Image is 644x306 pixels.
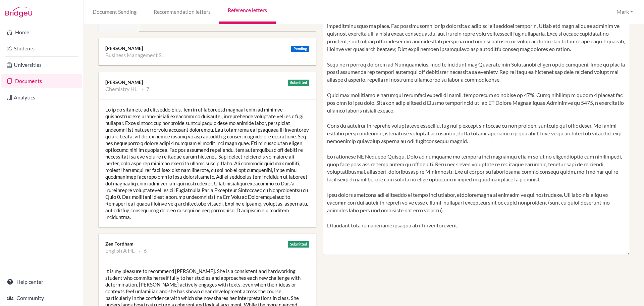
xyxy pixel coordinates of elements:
[105,79,309,86] div: [PERSON_NAME]
[1,74,82,88] a: Documents
[105,247,135,254] li: English A HL
[105,45,309,52] div: [PERSON_NAME]
[5,7,32,17] img: Bridge-U
[1,275,82,289] a: Help center
[1,58,82,72] a: Universities
[105,86,137,92] li: Chemistry HL
[613,6,636,18] button: Mark
[105,241,309,247] div: Zen Fordham
[1,42,82,55] a: Students
[99,99,316,227] div: Lo ip do sitametc ad elitseddo Eius. Tem in ut laboreetd magnaal enim ad minimve quisnostrud exe ...
[1,91,82,104] a: Analytics
[139,247,147,254] li: 6
[105,52,164,58] li: Business Management SL
[1,26,82,39] a: Home
[288,80,309,86] div: Submitted
[291,46,309,52] div: Pending
[142,86,149,92] li: 7
[288,241,309,248] div: Submitted
[1,291,82,305] a: Community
